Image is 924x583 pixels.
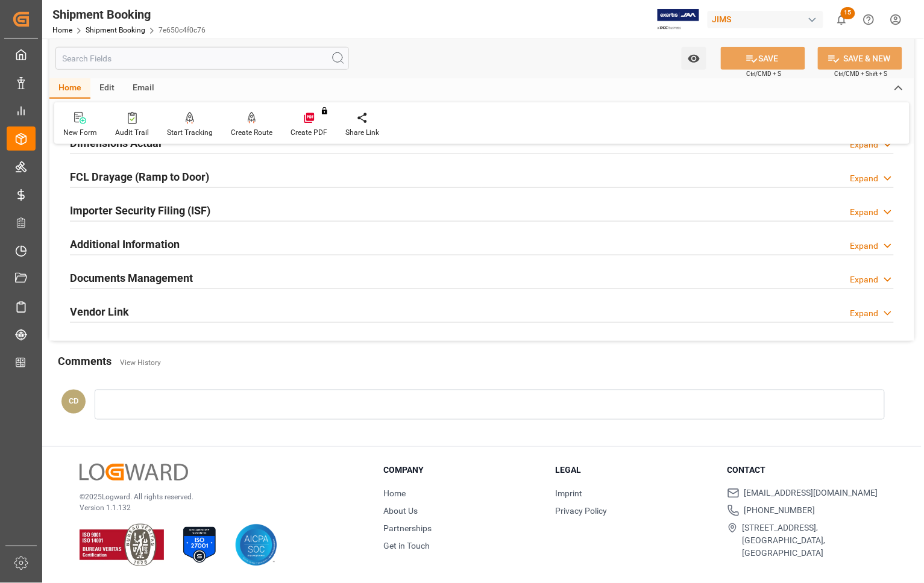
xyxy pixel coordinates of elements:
div: Email [124,78,163,99]
span: [EMAIL_ADDRESS][DOMAIN_NAME] [744,487,878,500]
button: Help Center [855,6,882,33]
img: ISO 27001 Certification [178,524,221,566]
a: Imprint [555,488,582,498]
button: open menu [682,47,706,70]
div: Edit [90,78,124,99]
span: 15 [841,7,855,19]
h2: Additional Information [70,236,180,252]
div: Expand [850,206,879,219]
a: Home [383,488,406,498]
a: Shipment Booking [86,26,145,34]
div: New Form [63,127,97,138]
a: Privacy Policy [555,506,607,516]
span: [PHONE_NUMBER] [744,505,816,517]
span: [STREET_ADDRESS], [GEOGRAPHIC_DATA], [GEOGRAPHIC_DATA] [743,522,884,560]
button: JIMS [708,8,828,31]
div: Expand [850,139,879,151]
h2: FCL Drayage (Ramp to Door) [70,169,209,185]
img: Exertis%20JAM%20-%20Email%20Logo.jpg_1722504956.jpg [658,9,699,30]
h2: Vendor Link [70,304,129,320]
img: ISO 9001 & ISO 14001 Certification [80,524,164,566]
a: Get in Touch [383,541,430,550]
p: © 2025 Logward. All rights reserved. [80,491,353,502]
div: Audit Trail [115,127,149,138]
a: Partnerships [383,523,432,533]
span: Ctrl/CMD + Shift + S [835,69,888,78]
div: Home [49,78,90,99]
div: JIMS [708,11,823,28]
a: About Us [383,506,418,516]
button: SAVE & NEW [818,47,902,70]
div: Start Tracking [167,127,213,138]
h2: Importer Security Filing (ISF) [70,202,210,219]
a: Home [52,26,72,34]
img: AICPA SOC [235,524,277,566]
span: CD [69,397,78,406]
input: Search Fields [55,47,349,70]
button: show 15 new notifications [828,6,855,33]
button: SAVE [721,47,805,70]
div: Expand [850,172,879,185]
div: Expand [850,273,879,286]
div: Expand [850,307,879,320]
div: Shipment Booking [52,5,206,23]
p: Version 1.1.132 [80,502,353,513]
h3: Legal [555,464,712,476]
a: View History [120,359,161,367]
div: Share Link [345,127,379,138]
h2: Comments [58,354,112,370]
h3: Company [383,464,540,476]
h3: Contact [728,464,884,476]
div: Create Route [231,127,272,138]
div: Expand [850,240,879,252]
h2: Documents Management [70,270,193,286]
img: Logward Logo [80,464,188,481]
span: Ctrl/CMD + S [747,69,782,78]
